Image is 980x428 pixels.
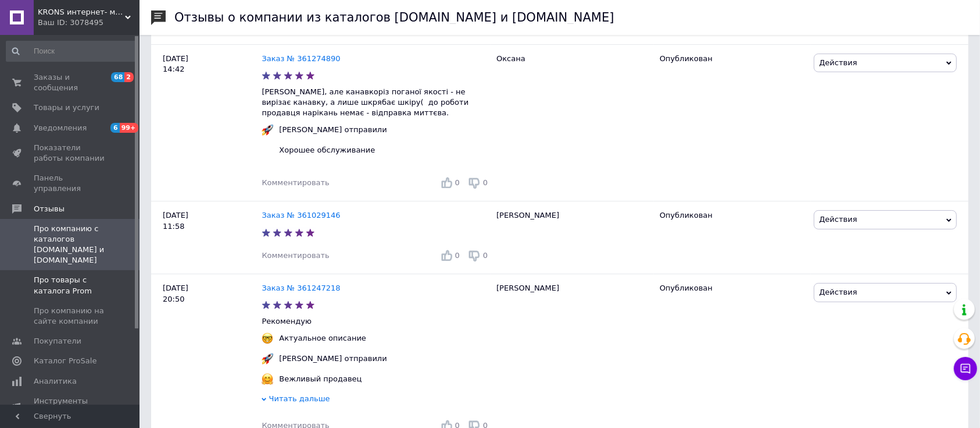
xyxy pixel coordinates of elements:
[34,102,99,113] span: Товары и услуги
[262,333,273,344] img: :nerd_face:
[34,123,87,133] span: Уведомления
[151,201,262,274] div: [DATE] 11:58
[819,215,857,224] span: Действия
[34,376,77,387] span: Аналитика
[262,211,340,220] a: Заказ № 361029146
[262,353,273,365] img: :rocket:
[34,306,108,327] span: Про компанию на сайте компании
[6,41,137,62] input: Поиск
[262,178,329,188] div: Комментировать
[262,144,273,156] img: :purple_heart:
[954,357,977,380] button: Чат с покупателем
[262,373,273,385] img: :hugging_face:
[455,178,460,187] span: 0
[34,336,81,346] span: Покупатели
[34,143,108,164] span: Показатели работы компании
[174,10,614,24] h1: Отзывы о компании из каталогов [DOMAIN_NAME] и [DOMAIN_NAME]
[110,123,120,133] span: 6
[262,54,340,63] a: Заказ № 361274890
[34,204,65,214] span: Отзывы
[34,275,108,296] span: Про товары с каталога Prom
[120,123,139,133] span: 99+
[34,72,108,93] span: Заказы и сообщения
[262,284,340,292] a: Заказ № 361247218
[262,316,491,327] p: Рекомендую
[262,87,491,119] p: [PERSON_NAME], але канавкоріз поганої якості - не вирізає канавку, а лише шкрябає шкіру( до робот...
[660,54,806,64] div: Опубликован
[660,283,806,293] div: Опубликован
[124,72,134,82] span: 2
[269,394,330,403] span: Читать дальше
[34,173,108,194] span: Панель управления
[483,178,488,187] span: 0
[491,201,654,274] div: [PERSON_NAME]
[262,251,329,260] span: Комментировать
[276,145,378,155] div: Хорошее обслуживание
[455,251,460,260] span: 0
[276,374,364,384] div: Вежливый продавец
[819,288,857,296] span: Действия
[262,178,329,187] span: Комментировать
[276,333,369,344] div: Актуальное описание
[262,124,273,136] img: :rocket:
[819,58,857,67] span: Действия
[276,353,389,364] div: [PERSON_NAME] отправили
[151,44,262,201] div: [DATE] 14:42
[491,44,654,201] div: Оксана
[34,356,96,366] span: Каталог ProSale
[111,72,124,82] span: 68
[38,7,125,17] span: KRONS интернет- магазин
[276,125,389,135] div: [PERSON_NAME] отправили
[34,396,108,417] span: Инструменты вебмастера и SEO
[34,224,108,266] span: Про компанию с каталогов [DOMAIN_NAME] и [DOMAIN_NAME]
[38,17,140,28] div: Ваш ID: 3078495
[483,251,488,260] span: 0
[262,250,329,261] div: Комментировать
[660,210,806,221] div: Опубликован
[262,394,491,407] div: Читать дальше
